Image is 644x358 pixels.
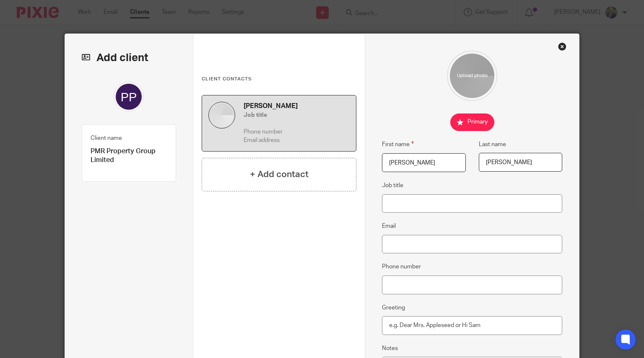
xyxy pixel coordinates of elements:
h5: Job title [244,111,350,119]
p: Phone number [244,128,350,136]
div: Close this dialog window [558,42,566,51]
label: Last name [479,140,506,149]
label: First name [382,139,414,149]
h4: [PERSON_NAME] [244,102,350,111]
input: e.g. Dear Mrs. Appleseed or Hi Sam [382,316,562,335]
label: Job title [382,181,403,190]
p: PMR Property Group Limited [91,147,168,165]
p: Email address [244,136,350,144]
h4: + Add contact [250,168,309,181]
img: default.jpg [208,102,235,129]
label: Email [382,222,396,230]
label: Client name [91,134,122,142]
img: svg%3E [114,82,144,112]
label: Phone number [382,263,421,271]
h3: Client contacts [202,76,356,82]
h2: Add client [82,51,177,65]
label: Notes [382,344,398,353]
label: Greeting [382,304,405,312]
